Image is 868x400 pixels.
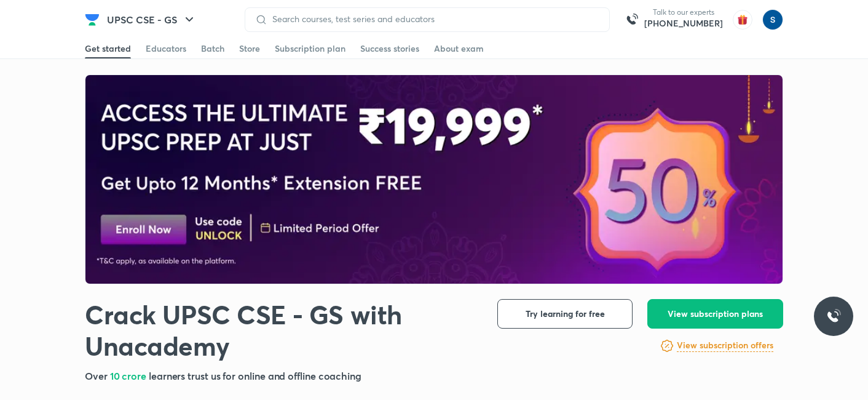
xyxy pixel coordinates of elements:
[275,39,345,58] a: Subscription plan
[434,42,484,55] div: About exam
[526,308,605,320] span: Try learning for free
[644,7,723,17] p: Talk to our experts
[497,299,633,329] button: Try learning for free
[146,39,186,58] a: Educators
[149,369,361,382] span: learners trust us for online and offline coaching
[275,42,345,55] div: Subscription plan
[85,369,110,382] span: Over
[85,12,100,27] img: Company Logo
[647,299,783,329] button: View subscription plans
[644,17,723,30] a: [PHONE_NUMBER]
[826,309,841,324] img: ttu
[434,39,484,58] a: About exam
[620,7,644,32] img: call-us
[85,299,478,362] h1: Crack UPSC CSE - GS with Unacademy
[201,39,224,58] a: Batch
[668,308,763,320] span: View subscription plans
[100,7,204,32] button: UPSC CSE - GS
[201,42,224,55] div: Batch
[239,42,260,55] div: Store
[239,39,260,58] a: Store
[360,42,419,55] div: Success stories
[360,39,419,58] a: Success stories
[85,42,131,55] div: Get started
[267,14,599,24] input: Search courses, test series and educators
[110,369,149,382] span: 10 crore
[85,39,131,58] a: Get started
[146,42,186,55] div: Educators
[677,338,773,353] a: View subscription offers
[677,339,773,352] h6: View subscription offers
[762,9,783,30] img: simran kumari
[733,10,752,30] img: avatar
